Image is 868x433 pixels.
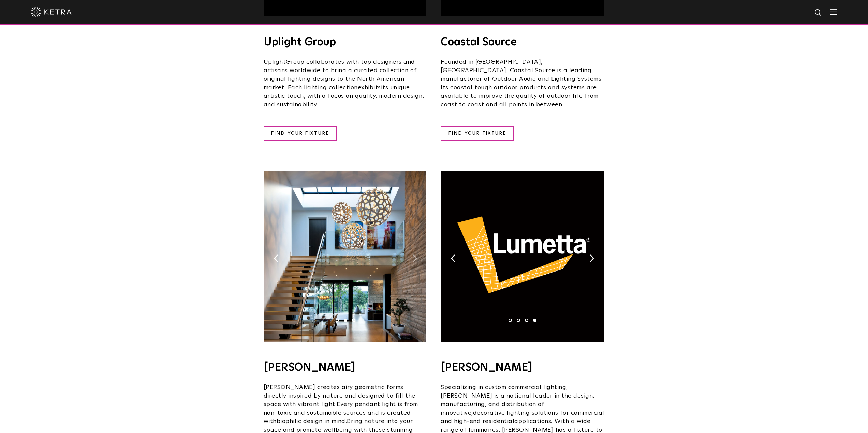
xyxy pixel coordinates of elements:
img: arrow-right-black.svg [590,254,594,262]
span: Founded in [GEOGRAPHIC_DATA], [GEOGRAPHIC_DATA], Coastal Source is a leading manufacturer of Outd... [441,59,603,108]
a: FIND YOUR FIXTURE [441,126,514,141]
img: Ketra%20Ready%20logo%20update2.png [441,171,603,342]
span: is a national leader in the design, manufacturing, and distribution of innovative, [441,393,594,416]
span: Uplight [264,59,286,65]
span: [PERSON_NAME] creates airy geometric forms directly inspired by nature and designed to fill the s... [264,384,415,407]
h4: Uplight Group [264,37,427,48]
img: arrow-left-black.svg [451,254,455,262]
h4: [PERSON_NAME] [441,362,604,373]
span: Group collaborates with top designers and artisans worldwide to bring a curated collection of ori... [264,59,417,91]
a: FIND YOUR FIXTURE [264,126,337,141]
img: search icon [814,9,823,17]
span: Every pendant light is from non-toxic and sustainable sources and is created with [264,401,418,424]
h4: [PERSON_NAME] [264,362,427,373]
h4: Coastal Source [441,37,604,48]
span: decorative lighting solutions for commercial and high-end residential [441,410,604,424]
img: arrow-left-black.svg [274,254,278,262]
span: [PERSON_NAME] [441,393,492,399]
img: ketra-logo-2019-white [31,7,72,17]
img: arrow-right-black.svg [413,254,417,262]
span: exhibits [358,84,381,91]
span: its unique artistic touch, with a focus on quality, modern design, and sustainability. [264,84,424,108]
img: Hamburger%20Nav.svg [830,9,837,15]
img: TruBridge_KetraReadySolutions-03.jpg [264,171,426,342]
span: Specializing in custom commercial lighting, [441,384,568,390]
